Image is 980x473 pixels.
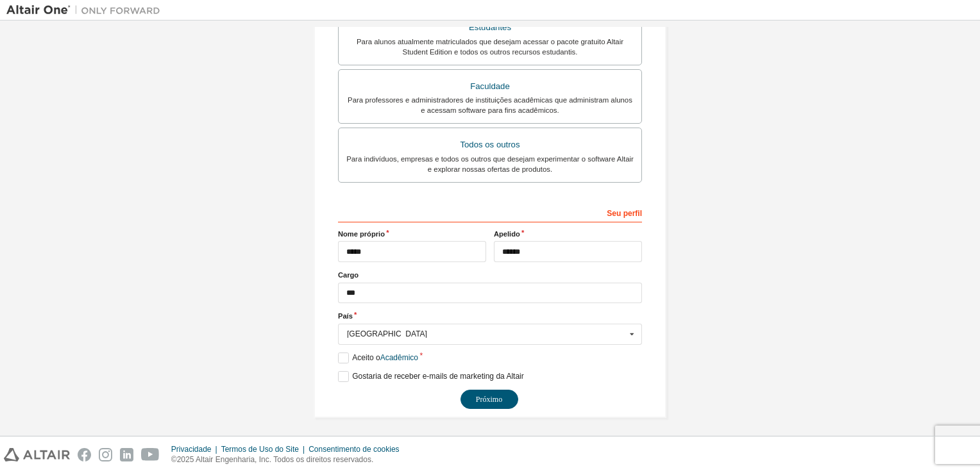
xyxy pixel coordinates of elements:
[460,390,518,409] button: Próximo
[494,229,642,239] label: Apelido
[78,448,91,461] img: facebook.svg
[171,454,407,465] p: ©
[380,353,418,362] a: Acadêmico
[338,202,642,222] div: Seu perfil
[346,19,634,37] div: Estudantes
[338,311,642,321] label: País
[141,448,160,461] img: youtube.svg
[6,4,167,17] img: Altair One
[338,353,418,363] label: Aceito o
[347,330,626,338] div: [GEOGRAPHIC_DATA]
[346,78,634,95] div: Faculdade
[177,455,374,464] font: 2025 Altair Engenharia, Inc. Todos os direitos reservados.
[99,448,112,461] img: instagram.svg
[346,154,634,174] div: Para indivíduos, empresas e todos os outros que desejam experimentar o software Altair e explorar...
[338,371,524,382] label: Gostaria de receber e-mails de marketing da Altair
[346,37,634,57] div: Para alunos atualmente matriculados que desejam acessar o pacote gratuito Altair Student Edition ...
[338,270,642,280] label: Cargo
[346,136,634,154] div: Todos os outros
[221,444,309,454] div: Termos de Uso do Site
[346,95,634,115] div: Para professores e administradores de instituições acadêmicas que administram alunos e acessam so...
[171,444,221,454] div: Privacidade
[120,448,133,461] img: linkedin.svg
[4,448,70,461] img: altair_logo.svg
[308,444,407,454] div: Consentimento de cookies
[338,229,486,239] label: Nome próprio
